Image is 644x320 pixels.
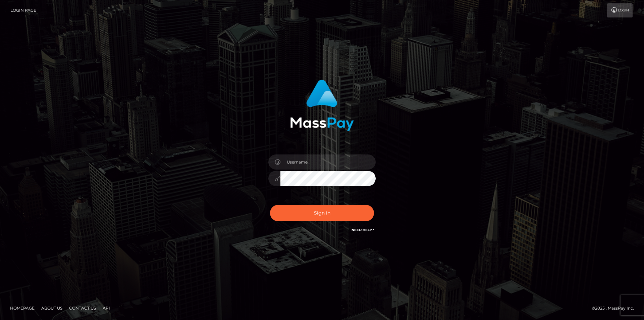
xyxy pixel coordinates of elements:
[7,303,37,313] a: Homepage
[607,3,633,17] a: Login
[280,154,376,170] input: Username...
[100,303,113,313] a: API
[592,305,639,312] div: © 2025 , MassPay Inc.
[10,3,36,17] a: Login Page
[352,228,374,232] a: Need Help?
[66,303,99,313] a: Contact Us
[39,303,65,313] a: About Us
[290,80,354,131] img: MassPay Login
[270,205,374,221] button: Sign in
